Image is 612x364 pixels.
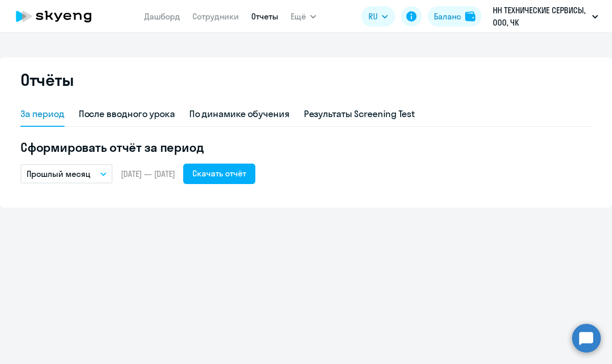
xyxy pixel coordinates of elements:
div: Результаты Screening Test [304,107,416,121]
span: [DATE] — [DATE] [121,168,175,179]
p: НН ТЕХНИЧЕСКИЕ СЕРВИСЫ, ООО, ЧК [493,4,588,29]
div: После вводного урока [79,107,175,121]
button: Скачать отчёт [183,164,255,184]
button: Балансbalance [428,6,482,27]
div: По динамике обучения [189,107,290,121]
p: Прошлый месяц [27,168,91,180]
a: Отчеты [251,11,278,21]
span: Ещё [291,10,306,22]
div: Скачать отчёт [192,167,246,179]
a: Сотрудники [192,11,239,21]
div: За период [20,107,64,121]
a: Дашборд [144,11,180,21]
button: Ещё [291,6,316,27]
h5: Сформировать отчёт за период [20,139,592,155]
button: Прошлый месяц [20,164,113,184]
h2: Отчёты [20,70,74,90]
button: RU [361,6,395,27]
div: Баланс [434,10,461,22]
span: RU [368,10,378,22]
button: НН ТЕХНИЧЕСКИЕ СЕРВИСЫ, ООО, ЧК [488,4,603,29]
img: balance [465,11,475,21]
